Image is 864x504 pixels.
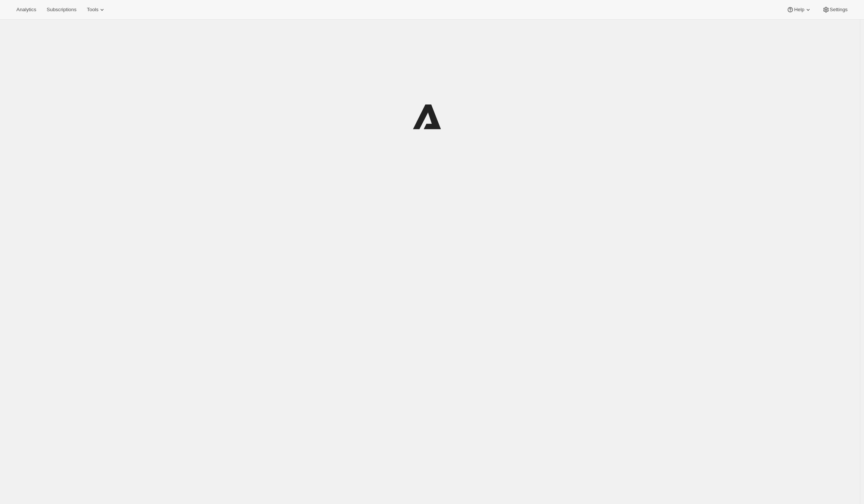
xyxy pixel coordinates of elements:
[16,7,36,13] span: Analytics
[82,4,110,15] button: Tools
[794,7,804,13] span: Help
[87,7,98,13] span: Tools
[47,7,76,13] span: Subscriptions
[42,4,81,15] button: Subscriptions
[818,4,852,15] button: Settings
[830,7,848,13] span: Settings
[12,4,41,15] button: Analytics
[782,4,816,15] button: Help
